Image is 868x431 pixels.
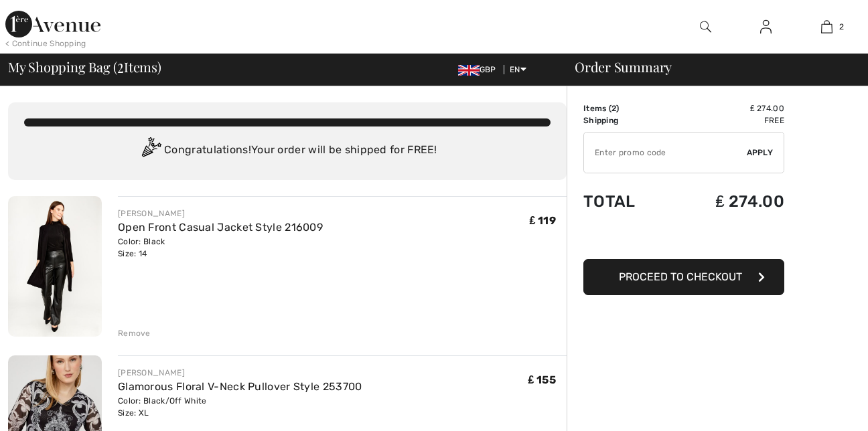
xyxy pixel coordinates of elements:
[583,259,784,295] button: Proceed to Checkout
[8,60,161,74] span: My Shopping Bag ( Items)
[118,380,362,393] a: Glamorous Floral V-Neck Pullover Style 253700
[583,102,670,114] td: Items ( )
[670,179,784,224] td: ₤ 274.00
[118,221,323,234] a: Open Front Casual Jacket Style 216009
[528,373,556,386] span: ₤ 155
[670,102,784,114] td: ₤ 274.00
[510,65,526,74] span: EN
[530,214,556,227] span: ₤ 119
[583,179,670,224] td: Total
[749,19,782,35] a: Sign In
[118,327,151,339] div: Remove
[137,137,164,164] img: Congratulation2.svg
[839,21,844,33] span: 2
[747,147,774,159] span: Apply
[5,11,100,37] img: 1ère Avenue
[118,236,323,260] div: Color: Black Size: 14
[611,104,616,113] span: 2
[797,19,857,35] a: 2
[821,19,833,35] img: My Bag
[559,60,860,74] div: Order Summary
[118,207,323,220] div: [PERSON_NAME]
[760,19,772,35] img: My Info
[583,224,784,254] iframe: PayPal
[458,65,480,76] img: UK Pound
[700,19,711,35] img: search the website
[118,395,362,419] div: Color: Black/Off White Size: XL
[117,57,124,74] span: 2
[24,137,551,164] div: Congratulations! Your order will be shipped for FREE!
[670,114,784,126] td: Free
[584,133,747,173] input: Promo code
[8,196,102,337] img: Open Front Casual Jacket Style 216009
[458,65,502,74] span: GBP
[619,270,742,283] span: Proceed to Checkout
[583,114,670,126] td: Shipping
[5,37,86,50] div: < Continue Shopping
[118,367,362,379] div: [PERSON_NAME]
